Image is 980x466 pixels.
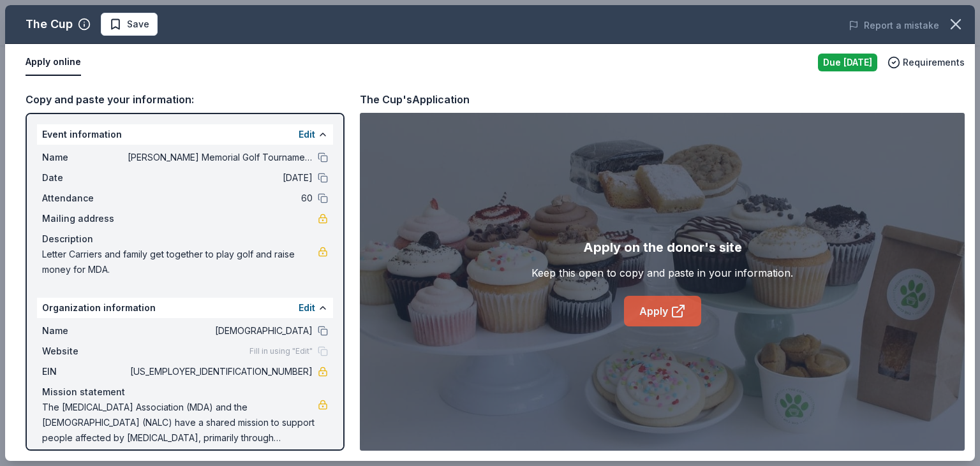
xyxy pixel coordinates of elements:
[128,150,313,165] span: [PERSON_NAME] Memorial Golf Tournament
[42,191,128,206] span: Attendance
[818,54,877,71] div: Due [DATE]
[624,296,701,326] a: Apply
[903,55,965,70] span: Requirements
[531,265,793,280] div: Keep this open to copy and paste in your information.
[37,124,333,145] div: Event information
[42,247,318,277] span: Letter Carriers and family get together to play golf and raise money for MDA.
[127,17,149,32] span: Save
[101,13,158,36] button: Save
[360,91,470,108] div: The Cup's Application
[42,364,128,379] span: EIN
[887,55,965,70] button: Requirements
[249,346,313,356] span: Fill in using "Edit"
[42,384,328,400] div: Mission statement
[26,14,73,34] div: The Cup
[26,91,345,108] div: Copy and paste your information:
[128,323,313,339] span: [DEMOGRAPHIC_DATA]
[128,364,313,379] span: [US_EMPLOYER_IDENTIFICATION_NUMBER]
[42,344,128,359] span: Website
[583,237,742,258] div: Apply on the donor's site
[42,170,128,186] span: Date
[42,150,128,165] span: Name
[42,211,128,226] span: Mailing address
[26,49,81,76] button: Apply online
[37,298,333,318] div: Organization information
[299,300,315,316] button: Edit
[42,323,128,339] span: Name
[42,400,318,446] span: The [MEDICAL_DATA] Association (MDA) and the [DEMOGRAPHIC_DATA] (NALC) have a shared mission to s...
[128,170,313,186] span: [DATE]
[299,127,315,142] button: Edit
[849,18,939,33] button: Report a mistake
[128,191,313,206] span: 60
[42,231,328,247] div: Description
